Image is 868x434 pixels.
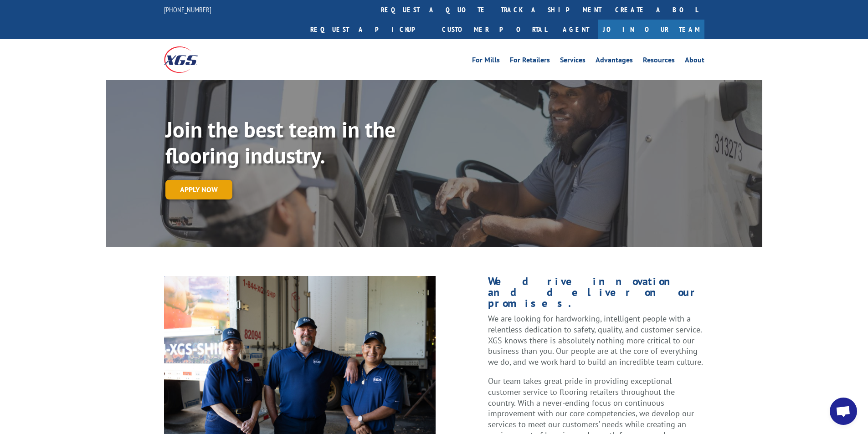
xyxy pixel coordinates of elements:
a: [PHONE_NUMBER] [164,5,211,14]
a: For Retailers [510,56,550,66]
a: Agent [554,20,598,39]
p: We are looking for hardworking, intelligent people with a relentless dedication to safety, qualit... [488,313,704,376]
a: Apply now [165,180,232,199]
a: About [685,56,704,66]
strong: Join the best team in the flooring industry. [165,115,395,170]
a: Request a pickup [303,20,435,39]
a: For Mills [472,56,500,66]
a: Resources [643,56,675,66]
a: Advantages [596,56,633,66]
div: Open chat [830,398,857,425]
a: Join Our Team [598,20,704,39]
h1: We drive innovation and deliver on our promises. [488,276,704,313]
a: Services [560,56,586,66]
a: Customer Portal [435,20,554,39]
